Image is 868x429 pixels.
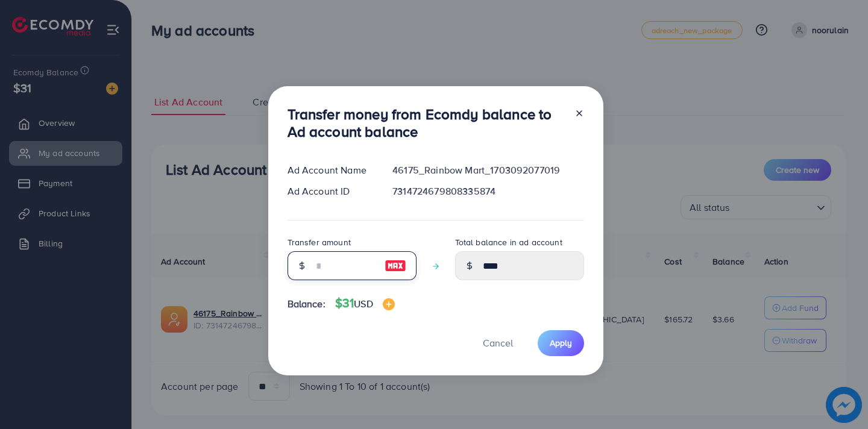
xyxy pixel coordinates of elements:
[278,184,383,198] div: Ad Account ID
[383,184,593,198] div: 7314724679808335874
[383,298,395,310] img: image
[288,297,325,311] span: Balance:
[354,297,373,310] span: USD
[538,330,584,356] button: Apply
[455,236,562,248] label: Total balance in ad account
[278,163,383,177] div: Ad Account Name
[288,236,351,248] label: Transfer amount
[288,105,565,140] h3: Transfer money from Ecomdy balance to Ad account balance
[335,296,395,311] h4: $31
[385,258,406,273] img: image
[383,163,593,177] div: 46175_Rainbow Mart_1703092077019
[483,336,513,349] span: Cancel
[468,330,528,356] button: Cancel
[550,337,572,349] span: Apply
